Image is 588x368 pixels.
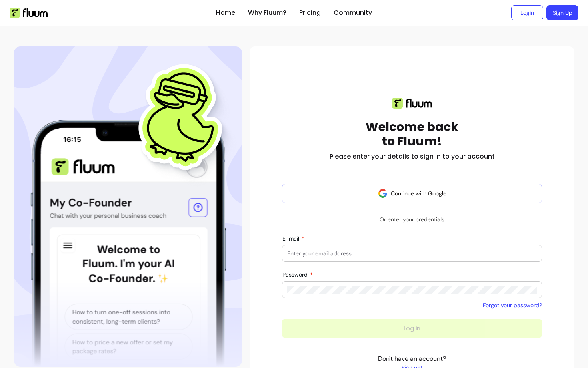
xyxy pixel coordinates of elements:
[282,271,309,278] span: Password
[378,189,388,198] img: avatar
[282,184,542,203] button: Continue with Google
[546,5,578,20] a: Sign Up
[282,235,301,242] span: E-mail
[299,8,321,18] a: Pricing
[334,8,372,18] a: Community
[511,5,543,20] a: Login
[373,212,451,227] span: Or enter your credentials
[366,120,458,149] h1: Welcome back to Fluum!
[248,8,286,18] a: Why Fluum?
[330,152,495,161] h2: Please enter your details to sign in to your account
[392,98,432,109] img: Fluum logo
[483,301,542,309] a: Forgot your password?
[287,286,537,294] input: Password
[287,249,537,257] input: E-mail
[10,8,48,18] img: Fluum Logo
[216,8,235,18] a: Home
